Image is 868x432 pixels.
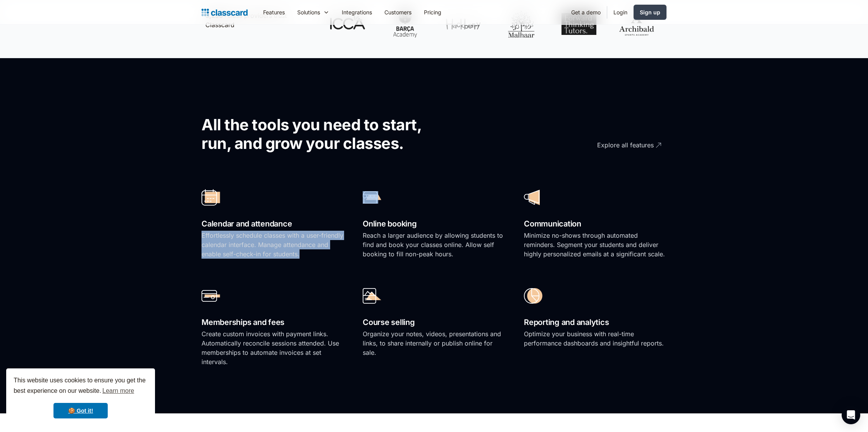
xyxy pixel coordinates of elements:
div: Solutions [297,8,320,16]
h2: All the tools you need to start, run, and grow your classes. [201,116,448,153]
p: Create custom invoices with payment links. Automatically reconcile sessions attended. Use members... [201,329,344,366]
p: Effortlessly schedule classes with a user-friendly calendar interface. Manage attendance and enab... [201,231,344,259]
a: Get a demo [565,3,607,21]
a: Sign up [634,5,666,20]
h2: Course selling [363,316,505,329]
h2: Calendar and attendance [201,217,344,231]
p: Organize your notes, videos, presentations and links, to share internally or publish online for s... [363,329,505,357]
div: Explore all features [597,135,654,150]
a: Integrations [336,3,378,21]
div: cookieconsent [6,368,155,426]
a: Explore all features [554,135,663,156]
a: Logo [201,7,248,18]
div: Open Intercom Messenger [842,406,860,424]
p: Reach a larger audience by allowing students to find and book your classes online. Allow self boo... [363,231,505,259]
div: Solutions [291,3,336,21]
a: learn more about cookies [101,385,135,397]
div: Sign up [640,8,660,16]
p: Optimize your business with real-time performance dashboards and insightful reports. [524,329,666,348]
a: Customers [378,3,418,21]
a: Features [257,3,291,21]
h2: Memberships and fees [201,316,344,329]
h2: Communication [524,217,666,231]
span: This website uses cookies to ensure you get the best experience on our website. [14,376,148,397]
a: dismiss cookie message [53,403,108,418]
h2: Reporting and analytics [524,316,666,329]
a: Pricing [418,3,448,21]
p: Minimize no-shows through automated reminders. Segment your students and deliver highly personali... [524,231,666,259]
h2: Online booking [363,217,505,231]
a: Login [607,3,634,21]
